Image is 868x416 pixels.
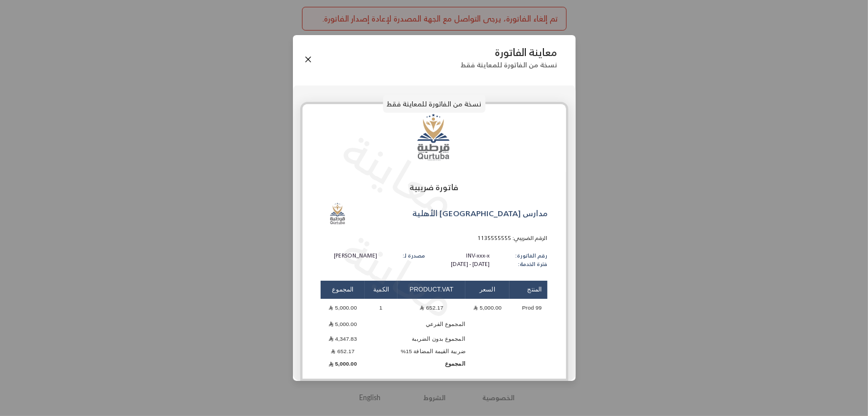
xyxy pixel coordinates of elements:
p: [DATE] - [DATE] [451,260,490,269]
img: headernow_ifksi.png [303,104,566,172]
p: نسخة من الفاتورة للمعاينة فقط [460,61,557,69]
p: معاينة [330,216,469,335]
td: 652.17 [321,346,365,357]
p: الرقم الضريبي: 1135555555 [321,234,547,243]
p: [PERSON_NAME] [321,252,377,260]
p: فترة الخدمة: [515,260,547,269]
table: Products [321,280,547,371]
th: السعر [465,281,509,299]
img: Logo [321,197,355,231]
p: نسخة من الفاتورة للمعاينة فقط [383,95,485,113]
td: 5,000.00 [465,300,509,315]
span: 1 [375,304,387,312]
td: 5,000.00 [321,300,365,315]
p: رقم الفاتورة: [515,252,547,260]
td: Prod 99 [509,300,547,315]
button: Close [302,53,314,66]
p: INV-xxx-x [451,252,490,260]
p: معاينة الفاتورة [460,46,557,59]
th: المجموع [321,281,365,299]
td: 5,000.00 [321,358,365,370]
td: ضريبة القيمة المضافة 15% [365,346,465,357]
td: المجموع الفرعي [365,316,465,332]
th: المنتج [509,281,547,299]
p: معاينة [330,115,469,234]
td: 4,347.83 [321,333,365,344]
td: المجموع بدون الضريبة [365,333,465,344]
p: مدارس [GEOGRAPHIC_DATA] الأهلية [412,208,547,220]
td: 5,000.00 [321,316,365,332]
p: فاتورة ضريبية [321,181,547,193]
td: المجموع [365,358,465,370]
